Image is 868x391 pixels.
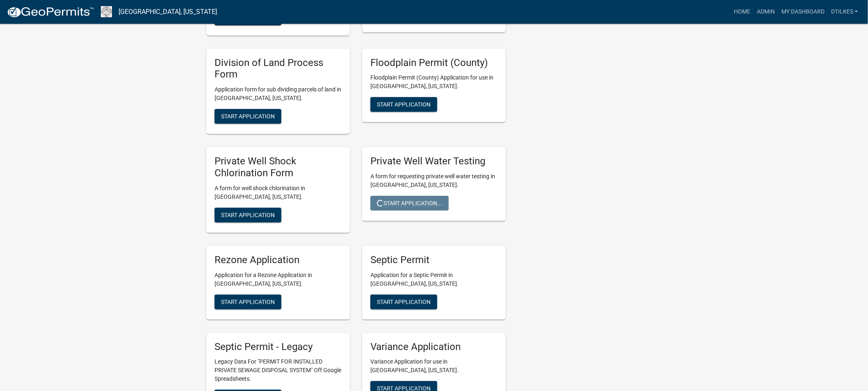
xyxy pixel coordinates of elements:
[119,5,217,19] a: [GEOGRAPHIC_DATA], [US_STATE]
[377,298,431,305] span: Start Application
[778,4,828,20] a: My Dashboard
[828,4,861,20] a: dtilkes
[215,357,342,383] p: Legacy Data For "PERMIT FOR INSTALLED PRIVATE SEWAGE DISPOSAL SYSTEM" Off Google Spreadsheets.
[731,4,754,20] a: Home
[370,271,498,288] p: Application for a Septic Permit in [GEOGRAPHIC_DATA], [US_STATE].
[370,254,498,266] h5: Septic Permit
[370,341,498,353] h5: Variance Application
[101,6,112,17] img: Franklin County, Iowa
[221,211,275,218] span: Start Application
[377,200,442,206] span: Start Application...
[215,85,342,102] p: Application form for sub dividing parcels of land in [GEOGRAPHIC_DATA], [US_STATE].
[370,97,437,112] button: Start Application
[215,109,281,124] button: Start Application
[215,341,342,353] h5: Septic Permit - Legacy
[370,57,498,69] h5: Floodplain Permit (County)
[215,11,281,25] button: Start Application
[215,184,342,201] p: A form for well shock chlorination in [GEOGRAPHIC_DATA], [US_STATE].
[221,298,275,305] span: Start Application
[377,101,431,108] span: Start Application
[370,73,498,91] p: Floodplain Permit (County) Application for use in [GEOGRAPHIC_DATA], [US_STATE].
[221,113,275,120] span: Start Application
[370,196,449,211] button: Start Application...
[215,57,342,81] h5: Division of Land Process Form
[215,295,281,309] button: Start Application
[215,271,342,288] p: Application for a Rezone Application in [GEOGRAPHIC_DATA], [US_STATE].
[370,155,498,167] h5: Private Well Water Testing
[215,155,342,179] h5: Private Well Shock Chlorination Form
[215,254,342,266] h5: Rezone Application
[370,295,437,309] button: Start Application
[370,172,498,189] p: A form for requesting private well water testing in [GEOGRAPHIC_DATA], [US_STATE].
[215,208,281,223] button: Start Application
[370,357,498,375] p: Variance Application for use in [GEOGRAPHIC_DATA], [US_STATE].
[754,4,778,20] a: Admin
